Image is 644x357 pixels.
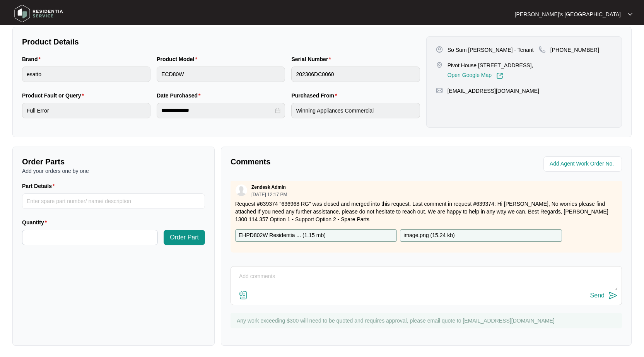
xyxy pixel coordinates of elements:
p: Product Details [22,36,420,47]
input: Date Purchased [161,106,273,114]
input: Quantity [22,230,157,245]
p: [PERSON_NAME]'s [GEOGRAPHIC_DATA] [515,10,621,18]
label: Product Fault or Query [22,92,87,99]
input: Add Agent Work Order No. [550,159,617,169]
img: Link-External [496,72,503,79]
img: send-icon.svg [608,291,618,300]
div: Send [590,292,605,299]
label: Part Details [22,182,58,190]
button: Order Part [164,230,205,245]
p: [PHONE_NUMBER] [550,46,599,54]
label: Date Purchased [157,92,203,99]
img: residentia service logo [12,2,66,25]
p: Zendesk Admin [251,184,286,190]
p: Request #639374 "636968 RG" was closed and merged into this request. Last comment in request #639... [235,200,617,223]
p: [DATE] 12:17 PM [251,192,287,197]
input: Product Fault or Query [22,103,150,118]
input: Brand [22,67,150,82]
label: Serial Number [291,55,334,63]
input: Purchased From [291,103,420,118]
label: Brand [22,55,44,63]
p: Pivot House [STREET_ADDRESS], [448,61,533,69]
input: Product Model [157,67,285,82]
p: Comments [231,156,421,167]
p: [EMAIL_ADDRESS][DOMAIN_NAME] [448,87,539,95]
p: EHPD802W Residentia ... ( 1.15 mb ) [239,231,326,240]
input: Serial Number [291,67,420,82]
img: map-pin [539,46,546,53]
img: map-pin [436,87,443,94]
p: So Sum [PERSON_NAME] - Tenant [448,46,534,54]
img: file-attachment-doc.svg [239,290,248,300]
p: Order Parts [22,156,205,167]
button: Send [590,290,618,301]
p: Any work exceeding $300 will need to be quoted and requires approval, please email quote to [EMAI... [237,317,618,325]
p: image.png ( 15.24 kb ) [403,231,454,240]
label: Quantity [22,219,50,226]
img: dropdown arrow [628,12,632,16]
img: user-pin [436,46,443,53]
input: Part Details [22,193,205,209]
span: Order Part [170,233,199,242]
img: user.svg [236,184,247,196]
label: Purchased From [291,92,340,99]
p: Add your orders one by one [22,167,205,175]
label: Product Model [157,55,200,63]
a: Open Google Map [448,72,503,79]
img: map-pin [436,61,443,68]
